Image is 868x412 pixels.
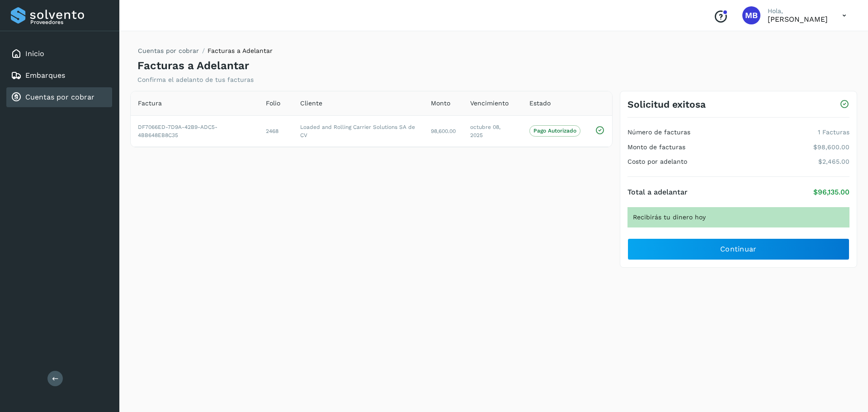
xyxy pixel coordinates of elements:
[627,158,687,166] h4: Costo por adelanto
[431,99,450,108] span: Monto
[768,15,828,24] p: MOISES BONILLA FLORES
[6,44,112,64] div: Inicio
[470,124,500,138] span: octubre 08, 2025
[137,59,249,72] h4: Facturas a Adelantar
[813,143,849,151] p: $98,600.00
[300,99,322,108] span: Cliente
[6,87,112,107] div: Cuentas por cobrar
[627,143,685,151] h4: Monto de facturas
[293,115,424,147] td: Loaded and Rolling Carrier Solutions SA de CV
[627,238,849,260] button: Continuar
[208,47,273,54] span: Facturas a Adelantar
[529,99,551,108] span: Estado
[25,49,44,58] a: Inicio
[627,188,688,196] h4: Total a adelantar
[627,128,690,136] h4: Número de facturas
[131,115,259,147] td: DF7066ED-7D9A-42B9-ADC5-4BB648EB8C35
[720,244,757,254] span: Continuar
[6,66,112,85] div: Embarques
[138,47,199,54] a: Cuentas por cobrar
[533,128,576,134] p: Pago Autorizado
[259,115,293,147] td: 2468
[470,99,509,108] span: Vencimiento
[813,188,849,196] p: $96,135.00
[137,46,273,59] nav: breadcrumb
[266,99,280,108] span: Folio
[25,93,94,101] a: Cuentas por cobrar
[768,7,828,15] p: Hola,
[818,158,849,166] p: $2,465.00
[627,99,706,110] h3: Solicitud exitosa
[25,71,65,80] a: Embarques
[627,207,849,227] div: Recibirás tu dinero hoy
[137,76,254,84] p: Confirma el adelanto de tus facturas
[138,99,162,108] span: Factura
[30,19,108,25] p: Proveedores
[818,128,849,136] p: 1 Facturas
[431,128,456,134] span: 98,600.00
